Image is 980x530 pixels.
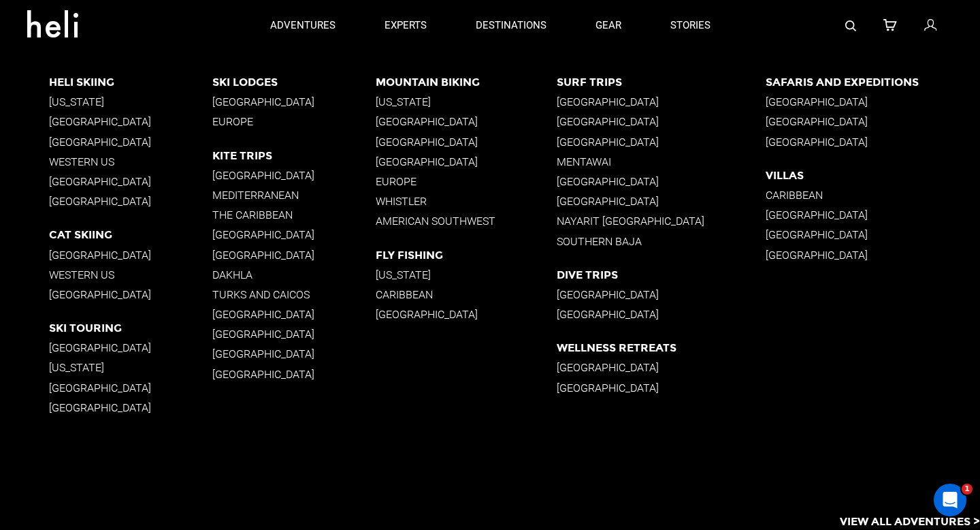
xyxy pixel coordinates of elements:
[557,136,766,149] p: [GEOGRAPHIC_DATA]
[557,268,766,281] p: Dive Trips
[212,347,376,360] p: [GEOGRAPHIC_DATA]
[766,136,980,149] p: [GEOGRAPHIC_DATA]
[49,401,212,414] p: [GEOGRAPHIC_DATA]
[49,195,212,208] p: [GEOGRAPHIC_DATA]
[49,361,212,374] p: [US_STATE]
[212,76,376,89] p: Ski Lodges
[49,322,212,334] p: Ski Touring
[557,288,766,301] p: [GEOGRAPHIC_DATA]
[557,175,766,188] p: [GEOGRAPHIC_DATA]
[49,155,212,168] p: Western US
[557,308,766,321] p: [GEOGRAPHIC_DATA]
[49,288,212,301] p: [GEOGRAPHIC_DATA]
[766,189,980,202] p: Caribbean
[212,169,376,182] p: [GEOGRAPHIC_DATA]
[557,361,766,374] p: [GEOGRAPHIC_DATA]
[49,76,212,89] p: Heli Skiing
[934,484,966,516] iframe: Intercom live chat
[376,175,557,188] p: Europe
[962,484,973,495] span: 1
[212,328,376,341] p: [GEOGRAPHIC_DATA]
[766,169,980,182] p: Villas
[212,368,376,381] p: [GEOGRAPHIC_DATA]
[49,95,212,108] p: [US_STATE]
[49,136,212,149] p: [GEOGRAPHIC_DATA]
[766,115,980,128] p: [GEOGRAPHIC_DATA]
[49,268,212,281] p: Western US
[212,308,376,321] p: [GEOGRAPHIC_DATA]
[270,18,336,33] p: adventures
[49,381,212,394] p: [GEOGRAPHIC_DATA]
[557,381,766,394] p: [GEOGRAPHIC_DATA]
[376,195,557,208] p: Whistler
[557,115,766,128] p: [GEOGRAPHIC_DATA]
[845,20,856,31] img: search-bar-icon.svg
[49,249,212,262] p: [GEOGRAPHIC_DATA]
[212,149,376,162] p: Kite Trips
[376,308,557,321] p: [GEOGRAPHIC_DATA]
[49,115,212,128] p: [GEOGRAPHIC_DATA]
[212,95,376,108] p: [GEOGRAPHIC_DATA]
[557,76,766,89] p: Surf Trips
[385,18,427,33] p: experts
[212,288,376,301] p: Turks and Caicos
[376,76,557,89] p: Mountain Biking
[376,155,557,168] p: [GEOGRAPHIC_DATA]
[557,215,766,228] p: Nayarit [GEOGRAPHIC_DATA]
[376,95,557,108] p: [US_STATE]
[212,228,376,241] p: [GEOGRAPHIC_DATA]
[557,235,766,248] p: Southern Baja
[212,249,376,262] p: [GEOGRAPHIC_DATA]
[376,249,557,262] p: Fly Fishing
[49,175,212,188] p: [GEOGRAPHIC_DATA]
[49,341,212,354] p: [GEOGRAPHIC_DATA]
[376,136,557,149] p: [GEOGRAPHIC_DATA]
[557,155,766,168] p: Mentawai
[766,208,980,221] p: [GEOGRAPHIC_DATA]
[212,189,376,202] p: Mediterranean
[376,288,557,301] p: Caribbean
[376,215,557,228] p: American Southwest
[376,115,557,128] p: [GEOGRAPHIC_DATA]
[212,268,376,281] p: Dakhla
[212,208,376,221] p: The Caribbean
[557,341,766,354] p: Wellness Retreats
[766,95,980,108] p: [GEOGRAPHIC_DATA]
[476,18,546,33] p: destinations
[212,115,376,128] p: Europe
[766,249,980,262] p: [GEOGRAPHIC_DATA]
[49,228,212,241] p: Cat Skiing
[840,514,980,530] p: View All Adventures >
[766,228,980,241] p: [GEOGRAPHIC_DATA]
[766,76,980,89] p: Safaris and Expeditions
[376,268,557,281] p: [US_STATE]
[557,195,766,208] p: [GEOGRAPHIC_DATA]
[557,95,766,108] p: [GEOGRAPHIC_DATA]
